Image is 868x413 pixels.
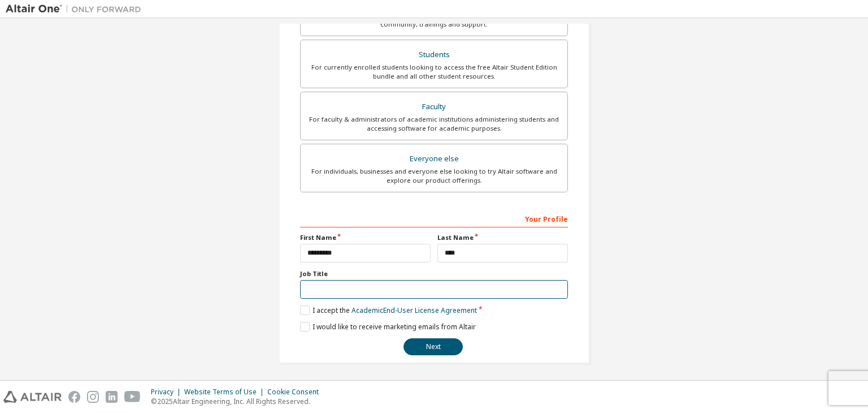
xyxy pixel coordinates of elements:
label: First Name [300,233,431,242]
p: © 2025 Altair Engineering, Inc. All Rights Reserved. [151,397,325,406]
label: I would like to receive marketing emails from Altair [300,322,476,332]
div: Everyone else [307,151,561,167]
div: Cookie Consent [267,388,325,397]
div: For faculty & administrators of academic institutions administering students and accessing softwa... [307,115,561,133]
div: For individuals, businesses and everyone else looking to try Altair software and explore our prod... [307,167,561,185]
div: Website Terms of Use [184,388,267,397]
div: Privacy [151,388,184,397]
img: instagram.svg [87,391,99,403]
div: Your Profile [300,209,568,227]
img: facebook.svg [68,391,80,403]
div: For currently enrolled students looking to access the free Altair Student Edition bundle and all ... [307,63,561,81]
label: I accept the [300,306,477,315]
label: Job Title [300,269,568,278]
label: Last Name [437,233,568,242]
div: Students [307,47,561,63]
img: altair_logo.svg [3,391,62,403]
div: Faculty [307,99,561,115]
img: Altair One [6,3,147,15]
button: Next [403,338,463,355]
a: Academic End-User License Agreement [351,306,477,315]
img: linkedin.svg [106,391,118,403]
img: youtube.svg [124,391,141,403]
